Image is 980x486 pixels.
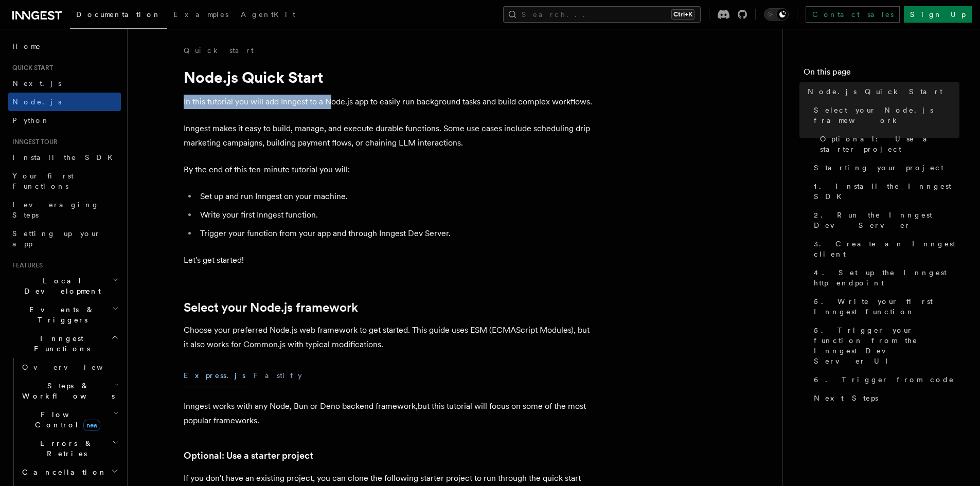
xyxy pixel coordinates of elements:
a: 1. Install the Inngest SDK [810,177,959,206]
span: Events & Triggers [8,304,112,325]
p: Choose your preferred Node.js web framework to get started. This guide uses ESM (ECMAScript Modul... [184,323,595,352]
a: Optional: Use a starter project [184,448,313,463]
a: Select your Node.js framework [184,300,358,315]
a: Node.js Quick Start [804,82,959,101]
a: Your first Functions [8,167,121,195]
p: By the end of this ten-minute tutorial you will: [184,163,595,177]
button: Fastify [254,364,302,387]
a: Setting up your app [8,224,121,253]
span: Your first Functions [12,172,74,190]
button: Search...Ctrl+K [503,6,701,23]
a: Contact sales [806,6,900,23]
span: Quick start [8,64,53,72]
a: 4. Set up the Inngest http endpoint [810,263,959,292]
span: Documentation [76,10,161,19]
a: Overview [18,358,121,376]
span: Flow Control [18,409,113,430]
span: 4. Set up the Inngest http endpoint [814,267,959,288]
a: Python [8,111,121,130]
button: Errors & Retries [18,434,121,463]
a: Next Steps [810,389,959,407]
button: Events & Triggers [8,300,121,329]
span: Steps & Workflows [18,381,115,401]
span: Python [12,116,50,124]
span: 1. Install the Inngest SDK [814,181,959,202]
button: Toggle dark mode [764,8,789,21]
li: Write your first Inngest function. [197,208,595,222]
span: 2. Run the Inngest Dev Server [814,210,959,230]
a: Documentation [70,3,167,29]
p: Inngest makes it easy to build, manage, and execute durable functions. Some use cases include sch... [184,121,595,150]
a: Home [8,37,121,56]
span: Starting your project [814,163,943,173]
span: Node.js [12,98,61,106]
a: Starting your project [810,158,959,177]
span: 5. Trigger your function from the Inngest Dev Server UI [814,325,959,366]
a: Sign Up [904,6,972,23]
span: Cancellation [18,467,107,477]
a: Node.js [8,93,121,111]
span: Examples [173,10,228,19]
a: Examples [167,3,235,28]
p: Let's get started! [184,253,595,267]
a: 5. Trigger your function from the Inngest Dev Server UI [810,321,959,370]
p: Inngest works with any Node, Bun or Deno backend framework,but this tutorial will focus on some o... [184,399,595,428]
a: 6. Trigger from code [810,370,959,389]
a: Leveraging Steps [8,195,121,224]
li: Set up and run Inngest on your machine. [197,189,595,204]
span: AgentKit [241,10,295,19]
span: Select your Node.js framework [814,105,959,125]
h4: On this page [804,66,959,82]
span: Next.js [12,79,61,87]
button: Inngest Functions [8,329,121,358]
span: 5. Write your first Inngest function [814,296,959,317]
a: 5. Write your first Inngest function [810,292,959,321]
li: Trigger your function from your app and through Inngest Dev Server. [197,226,595,241]
a: Select your Node.js framework [810,101,959,130]
p: In this tutorial you will add Inngest to a Node.js app to easily run background tasks and build c... [184,95,595,109]
span: Inngest tour [8,138,58,146]
span: Leveraging Steps [12,201,99,219]
span: Inngest Functions [8,333,111,354]
span: Local Development [8,276,112,296]
span: 3. Create an Inngest client [814,239,959,259]
a: Optional: Use a starter project [816,130,959,158]
span: Overview [22,363,128,371]
span: Features [8,261,43,269]
span: Next Steps [814,393,878,403]
span: Setting up your app [12,229,101,248]
span: Errors & Retries [18,438,112,459]
button: Steps & Workflows [18,376,121,405]
span: new [83,420,100,431]
span: Optional: Use a starter project [820,134,959,154]
button: Cancellation [18,463,121,481]
a: Install the SDK [8,148,121,167]
button: Local Development [8,272,121,300]
a: 3. Create an Inngest client [810,235,959,263]
a: AgentKit [235,3,301,28]
h1: Node.js Quick Start [184,68,595,86]
a: 2. Run the Inngest Dev Server [810,206,959,235]
span: Home [12,41,41,51]
button: Flow Controlnew [18,405,121,434]
button: Express.js [184,364,245,387]
span: 6. Trigger from code [814,374,954,385]
span: Install the SDK [12,153,119,161]
a: Next.js [8,74,121,93]
span: Node.js Quick Start [808,86,942,97]
a: Quick start [184,45,254,56]
kbd: Ctrl+K [671,9,694,20]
